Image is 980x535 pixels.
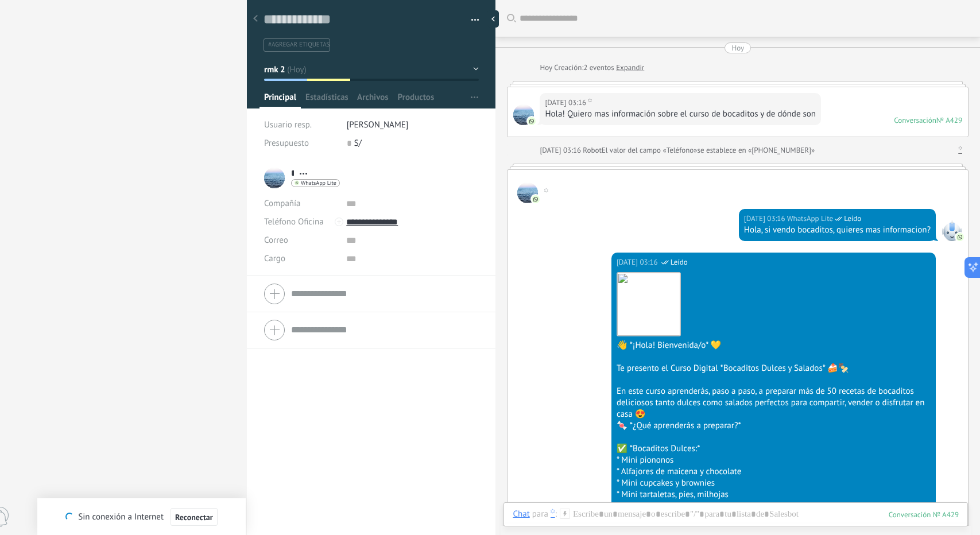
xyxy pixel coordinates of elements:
[617,455,931,466] div: * Mini piononos
[264,231,288,250] button: Correo
[305,92,348,108] span: Estadísticas
[354,138,362,149] span: S/
[844,213,861,224] span: Leído
[264,195,338,213] div: Compañía
[588,97,592,108] span: ꙳
[264,216,324,227] span: Teléfono Oficina
[532,509,548,520] span: para
[617,257,660,268] div: [DATE] 03:16
[532,195,540,203] img: com.amocrm.amocrmwa.svg
[616,62,644,73] a: Expandir
[264,213,324,231] button: Teléfono Oficina
[617,363,931,374] div: Te presento el Curso Digital *Bocaditos Dulces y Salados* 🍰🍢
[889,510,959,520] div: 429
[617,489,931,501] div: * Mini tartaletas, pies, milhojas
[958,145,962,156] a: ꙳
[617,273,680,336] img: 08d53b1a-65af-49b8-92a4-087c70c26164
[301,180,336,186] span: WhatsApp Lite
[744,224,931,236] div: Hola, si vendo bocaditos, quieres mas informacion?
[264,250,338,268] div: Cargo
[617,443,931,455] div: ✅ *Bocaditos Dulces:*
[617,466,931,478] div: * Alfajores de maicena y chocolate
[347,119,409,130] span: [PERSON_NAME]
[617,420,931,432] div: 🍬 *¿Qué aprenderás a preparar?*
[264,235,288,246] span: Correo
[264,119,312,130] span: Usuario resp.
[697,145,815,156] span: se establece en «[PHONE_NUMBER]»
[264,116,338,134] div: Usuario resp.
[175,513,213,521] span: Reconectar
[956,233,964,241] img: com.amocrm.amocrmwa.svg
[551,509,555,519] div: ꙳
[545,108,816,120] div: Hola! Quiero mas información sobre el curso de bocaditos y de dónde son
[540,62,644,73] div: Creación:
[787,213,833,224] span: WhatsApp Lite
[555,509,557,520] span: :
[731,42,744,53] div: Hoy
[602,145,698,156] span: El valor del campo «Teléfono»
[264,254,285,263] span: Cargo
[268,41,330,49] span: #agregar etiquetas
[671,257,688,268] span: Leído
[171,508,218,526] button: Reconectar
[264,138,309,149] span: Presupuesto
[264,92,296,108] span: Principal
[517,183,538,203] span: ꙳
[540,145,583,156] div: [DATE] 03:16
[894,115,936,125] div: Conversación
[936,115,962,125] div: № A429
[617,340,931,351] div: 👋 *¡Hola! Bienvenida/o* 💛
[65,507,217,526] div: Sin conexión a Internet
[528,117,536,125] img: com.amocrm.amocrmwa.svg
[583,145,601,155] span: Robot
[487,10,499,28] div: Ocultar
[583,62,614,73] span: 2 eventos
[942,220,962,241] span: WhatsApp Lite
[544,188,548,199] span: ꙳
[513,104,534,125] span: ꙳
[617,478,931,489] div: * Mini cupcakes y brownies
[744,213,787,224] div: [DATE] 03:16
[264,134,338,153] div: Presupuesto
[617,386,931,420] div: En este curso aprenderás, paso a paso, a preparar más de 50 recetas de bocaditos deliciosos tanto...
[398,92,435,108] span: Productos
[357,92,388,108] span: Archivos
[545,97,588,108] div: [DATE] 03:16
[617,501,931,512] div: * [PERSON_NAME], profiteroles, [PERSON_NAME] ¡y más!
[540,62,554,73] div: Hoy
